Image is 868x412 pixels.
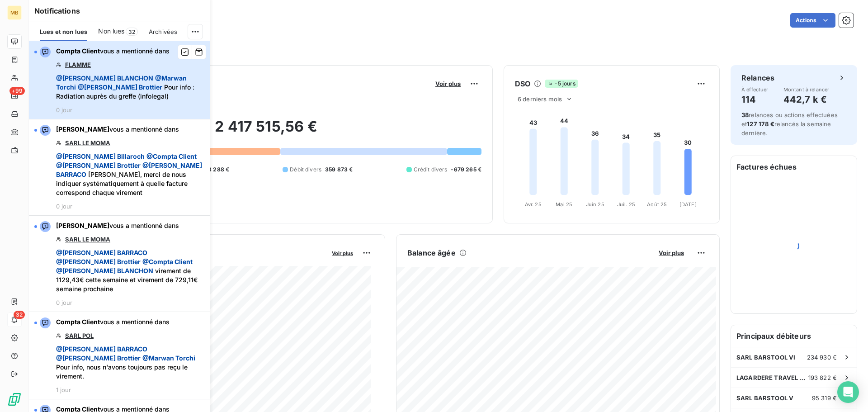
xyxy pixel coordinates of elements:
[741,92,769,107] h4: 114
[34,5,204,16] h6: Notifications
[56,317,170,327] span: vous a mentionné dans
[146,152,197,160] span: @ Compta Client
[56,125,109,133] span: [PERSON_NAME]
[56,47,100,55] span: Compta Client
[731,325,857,347] h6: Principaux débiteurs
[545,80,578,88] span: -5 jours
[29,119,210,216] button: [PERSON_NAME]vous a mentionné dansSARL LE MOMA @[PERSON_NAME] Billaroch @Compta Client @[PERSON_N...
[515,78,530,89] h6: DSO
[741,87,769,92] span: À effectuer
[812,394,837,402] span: 95 319 €
[659,249,684,256] span: Voir plus
[56,203,72,210] span: 0 jour
[783,87,830,92] span: Montant à relancer
[808,374,837,381] span: 193 822 €
[56,258,141,265] span: @ [PERSON_NAME] Brottier
[198,166,230,174] span: 1 753 288 €
[56,345,204,381] span: Pour info, nous n'avons toujours pas reçu le virement.
[586,201,604,208] tspan: Juin 25
[9,87,25,95] span: +99
[617,201,635,208] tspan: Juil. 25
[556,201,572,208] tspan: Mai 25
[56,345,147,353] span: @ [PERSON_NAME] BARRACO
[56,152,204,197] span: [PERSON_NAME], merci de nous indiquer systématiquement à quelle facture correspond chaque virement
[679,201,697,208] tspan: [DATE]
[7,392,22,407] img: Logo LeanPay
[56,248,204,294] span: virement de 1129,43€ cette semaine et virement de 729,11€ semaine prochaine
[65,236,110,243] a: SARL LE MOMA
[736,374,808,381] span: LAGARDERE TRAVEL RETAIL [GEOGRAPHIC_DATA]
[741,111,838,137] span: relances ou actions effectuées et relancés la semaine dernière.
[736,394,793,402] span: SARL BARSTOOL V
[451,166,481,174] span: -679 265 €
[51,118,481,145] h2: 2 417 515,56 €
[98,27,124,36] span: Non lues
[56,74,153,82] span: @ [PERSON_NAME] BLANCHON
[741,72,774,83] h6: Relances
[435,80,461,87] span: Voir plus
[837,381,859,403] div: Open Intercom Messenger
[736,354,795,361] span: SARL BARSTOOL VI
[790,13,835,28] button: Actions
[65,61,91,68] a: FLAMME
[29,216,210,312] button: [PERSON_NAME]vous a mentionné dansSARL LE MOMA @[PERSON_NAME] BARRACO @[PERSON_NAME] Brottier @Co...
[56,161,141,169] span: @ [PERSON_NAME] Brottier
[329,249,356,257] button: Voir plus
[783,92,830,107] h4: 442,7 k €
[65,332,94,339] a: SARL POL
[14,311,25,319] span: 32
[741,111,749,118] span: 38
[56,47,170,56] span: vous a mentionné dans
[518,95,562,103] span: 6 derniers mois
[78,83,162,91] span: @ [PERSON_NAME] Brottier
[40,28,87,35] span: Lues et non lues
[647,201,667,208] tspan: Août 25
[56,74,204,101] span: Pour info : Radiation auprès du greffe (infolegal)
[149,28,177,35] span: Archivées
[56,267,153,275] span: @ [PERSON_NAME] BLANCHON
[325,166,353,174] span: 359 873 €
[56,221,179,230] span: vous a mentionné dans
[56,222,109,229] span: [PERSON_NAME]
[731,156,857,178] h6: Factures échues
[56,152,145,160] span: @ [PERSON_NAME] Billaroch
[407,247,456,258] h6: Balance âgée
[29,41,210,119] button: Compta Clientvous a mentionné dansFLAMME @[PERSON_NAME] BLANCHON @Marwan Torchi @[PERSON_NAME] Br...
[414,166,448,174] span: Crédit divers
[7,5,22,20] div: MB
[525,201,542,208] tspan: Avr. 25
[126,28,138,36] span: 32
[807,354,837,361] span: 234 930 €
[142,354,195,362] span: @ Marwan Torchi
[56,354,141,362] span: @ [PERSON_NAME] Brottier
[56,249,147,256] span: @ [PERSON_NAME] BARRACO
[29,312,210,399] button: Compta Clientvous a mentionné dansSARL POL @[PERSON_NAME] BARRACO @[PERSON_NAME] Brottier @Marwan...
[142,258,193,265] span: @ Compta Client
[332,250,353,256] span: Voir plus
[56,299,72,306] span: 0 jour
[56,106,72,114] span: 0 jour
[65,139,110,147] a: SARL LE MOMA
[290,166,321,174] span: Débit divers
[747,120,774,128] span: 127 178 €
[56,125,179,134] span: vous a mentionné dans
[56,386,71,393] span: 1 jour
[56,318,100,326] span: Compta Client
[656,249,687,257] button: Voir plus
[433,80,463,88] button: Voir plus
